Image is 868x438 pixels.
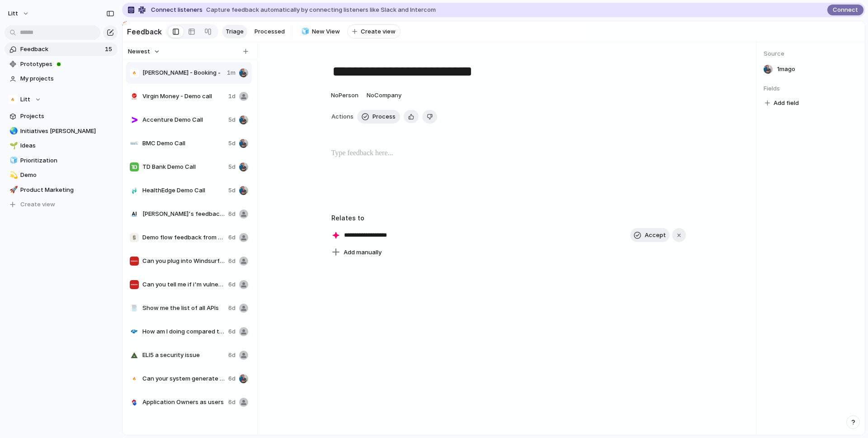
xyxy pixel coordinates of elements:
[127,46,161,57] button: Newest
[645,231,666,240] span: Accept
[8,171,17,180] button: 💫
[764,49,858,58] span: Source
[774,99,799,108] span: Add field
[331,91,359,99] span: No Person
[777,65,795,74] span: 1m ago
[367,91,401,99] span: No Company
[5,57,118,71] a: Prototypes
[128,47,150,56] span: Newest
[228,233,236,242] span: 6d
[105,45,114,54] span: 15
[142,398,225,407] span: Application Owners as users
[251,25,288,38] a: Processed
[142,162,225,171] span: TD Bank Demo Call
[20,156,114,165] span: Prioritization
[373,112,396,121] span: Process
[5,198,118,211] button: Create view
[206,5,436,14] span: Capture feedback automatically by connecting listeners like Slack and Intercom
[228,186,236,195] span: 5d
[226,27,244,36] span: Triage
[300,27,309,36] button: 🧊
[142,280,225,289] span: Can you tell me if i'm vulnerable to CVE-123 that is in the news?
[5,72,118,86] a: My projects
[312,27,340,36] span: New View
[4,6,34,21] button: Litt
[827,5,863,15] button: Connect
[20,45,102,54] span: Feedback
[9,185,16,195] div: 🚀
[5,124,118,138] a: 🌏Initiatives [PERSON_NAME]
[20,60,114,69] span: Prototypes
[422,110,437,124] button: Delete
[20,200,55,209] span: Create view
[20,74,114,83] span: My projects
[8,9,18,18] span: Litt
[142,327,225,336] span: How am I doing compared to my industry?
[361,27,396,36] span: Create view
[301,26,307,37] div: 🧊
[228,92,236,101] span: 1d
[228,351,236,360] span: 6d
[833,5,858,14] span: Connect
[142,233,225,242] span: Demo flow feedback from Gili
[228,374,236,383] span: 6d
[142,351,225,360] span: ELI5 a security issue
[142,68,223,77] span: [PERSON_NAME] - Booking -
[5,154,118,167] a: 🧊Prioritization
[20,127,114,136] span: Initiatives [PERSON_NAME]
[228,327,236,336] span: 6d
[329,88,361,103] button: NoPerson
[151,5,203,14] span: Connect listeners
[127,26,162,37] h2: Feedback
[20,186,114,195] span: Product Marketing
[764,97,800,109] button: Add field
[20,171,114,180] span: Demo
[142,374,225,383] span: Can your system generate exploits to CVEs without pocs?
[5,139,118,152] a: 🌱Ideas
[228,139,236,148] span: 5d
[331,213,686,223] h3: Relates to
[764,84,858,93] span: Fields
[9,126,16,136] div: 🌏
[5,168,118,182] a: 💫Demo
[8,127,17,136] button: 🌏
[9,170,16,181] div: 💫
[255,27,285,36] span: Processed
[364,88,404,103] button: NoCompany
[227,68,236,77] span: 1m
[142,139,225,148] span: BMC Demo Call
[344,248,382,257] span: Add manually
[5,109,118,123] a: Projects
[142,186,225,195] span: HealthEdge Demo Call
[331,112,354,121] span: Actions
[5,43,118,56] a: Feedback15
[8,186,17,195] button: 🚀
[142,257,225,266] span: Can you plug into Windsurf/Cursor as an MCP?
[630,228,670,243] button: Accept
[222,25,247,38] a: Triage
[142,304,225,313] span: Show me the list of all APIs
[357,110,400,124] button: Process
[142,115,225,124] span: Accenture Demo Call
[228,257,236,266] span: 6d
[347,24,401,39] button: Create view
[5,183,118,197] a: 🚀Product Marketing
[8,141,17,150] button: 🌱
[142,92,225,101] span: Virgin Money - Demo call
[328,246,385,259] button: Add manually
[20,112,114,121] span: Projects
[296,25,344,38] a: 🧊New View
[142,209,225,219] span: [PERSON_NAME]'s feedback on demo
[228,162,236,171] span: 5d
[20,141,114,150] span: Ideas
[228,280,236,289] span: 6d
[228,115,236,124] span: 5d
[9,155,16,166] div: 🧊
[8,156,17,165] button: 🧊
